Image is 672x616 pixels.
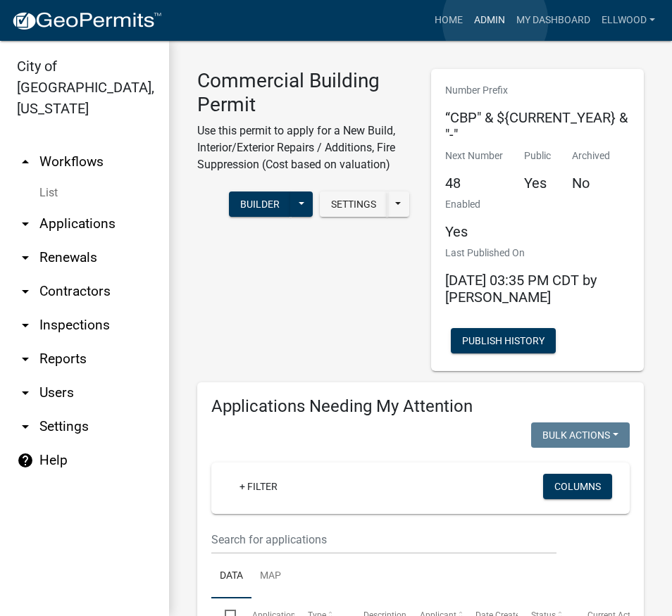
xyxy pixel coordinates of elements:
[197,69,410,116] h3: Commercial Building Permit
[17,153,34,170] i: arrow_drop_up
[524,149,551,163] p: Public
[211,396,630,417] h4: Applications Needing My Attention
[572,175,610,191] h5: No
[197,122,410,173] p: Use this permit to apply for a New Build, Interior/Exterior Repairs / Additions, Fire Suppression...
[572,149,610,163] p: Archived
[17,351,34,367] i: arrow_drop_down
[211,554,251,599] a: Data
[445,246,630,260] p: Last Published On
[445,149,503,163] p: Next Number
[445,109,630,143] h5: “CBP" & ${CURRENT_YEAR} & "-"
[429,7,468,34] a: Home
[596,7,661,34] a: Ellwood
[17,249,34,266] i: arrow_drop_down
[445,83,630,98] p: Number Prefix
[524,175,551,191] h5: Yes
[251,554,290,599] a: Map
[543,474,612,499] button: Columns
[445,197,480,212] p: Enabled
[17,452,34,469] i: help
[17,317,34,334] i: arrow_drop_down
[531,422,630,448] button: Bulk Actions
[445,223,480,240] h5: Yes
[17,283,34,300] i: arrow_drop_down
[211,525,556,554] input: Search for applications
[17,418,34,435] i: arrow_drop_down
[445,175,503,191] h5: 48
[451,337,556,348] wm-modal-confirm: Workflow Publish History
[17,215,34,232] i: arrow_drop_down
[17,384,34,401] i: arrow_drop_down
[320,191,387,217] button: Settings
[468,7,511,34] a: Admin
[228,474,289,499] a: + Filter
[451,328,556,353] button: Publish History
[511,7,596,34] a: My Dashboard
[445,272,597,306] span: [DATE] 03:35 PM CDT by [PERSON_NAME]
[229,191,291,217] button: Builder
